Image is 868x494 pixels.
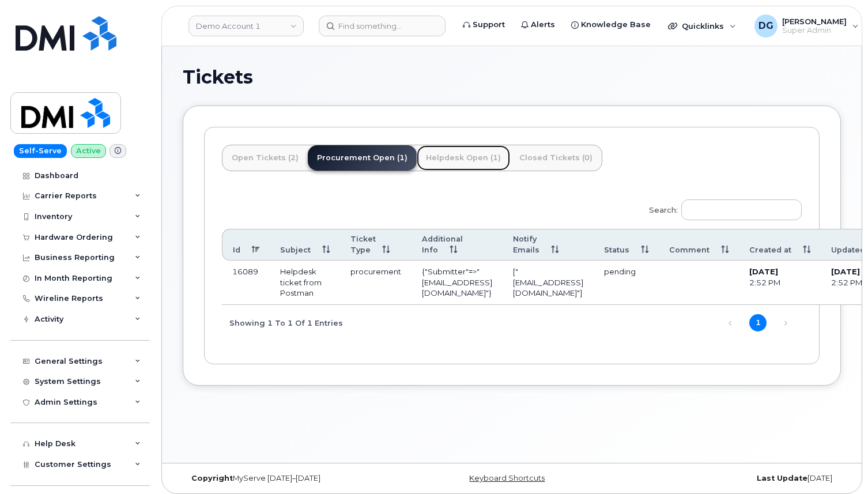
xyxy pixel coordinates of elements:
a: 1 [749,314,767,331]
td: procurement [340,261,412,305]
a: Next [777,315,794,332]
th: Comment: activate to sort column ascending [659,229,739,261]
a: Helpdesk Open (1) [417,145,510,171]
th: Additional Info: activate to sort column ascending [412,229,503,261]
label: Search: [641,192,802,224]
div: [DATE] [621,474,841,483]
input: Search: [681,199,802,220]
h1: Tickets [183,67,841,87]
strong: [DATE] [831,267,860,276]
a: Closed Tickets (0) [510,145,602,171]
a: Procurement Open (1) [308,145,417,171]
strong: Last Update [757,474,807,482]
div: MyServe [DATE]–[DATE] [183,474,402,483]
th: Created at: activate to sort column ascending [739,229,821,261]
a: Previous [722,315,739,332]
a: Open Tickets (2) [222,145,308,171]
td: 16089 [222,261,270,305]
a: Keyboard Shortcuts [469,474,545,482]
td: pending [594,261,659,305]
th: Status: activate to sort column ascending [594,229,659,261]
th: Id: activate to sort column descending [222,229,270,261]
td: {"Submitter"=>"[EMAIL_ADDRESS][DOMAIN_NAME]"} [412,261,503,305]
strong: [DATE] [749,267,778,276]
td: 2:52 PM [739,261,821,305]
td: ["[EMAIL_ADDRESS][DOMAIN_NAME]"] [503,261,594,305]
th: Notify Emails: activate to sort column ascending [503,229,594,261]
th: Ticket Type: activate to sort column ascending [340,229,412,261]
strong: Copyright [191,474,233,482]
div: Showing 1 to 1 of 1 entries [222,312,343,332]
td: Helpdesk ticket from Postman [270,261,340,305]
th: Subject: activate to sort column ascending [270,229,340,261]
